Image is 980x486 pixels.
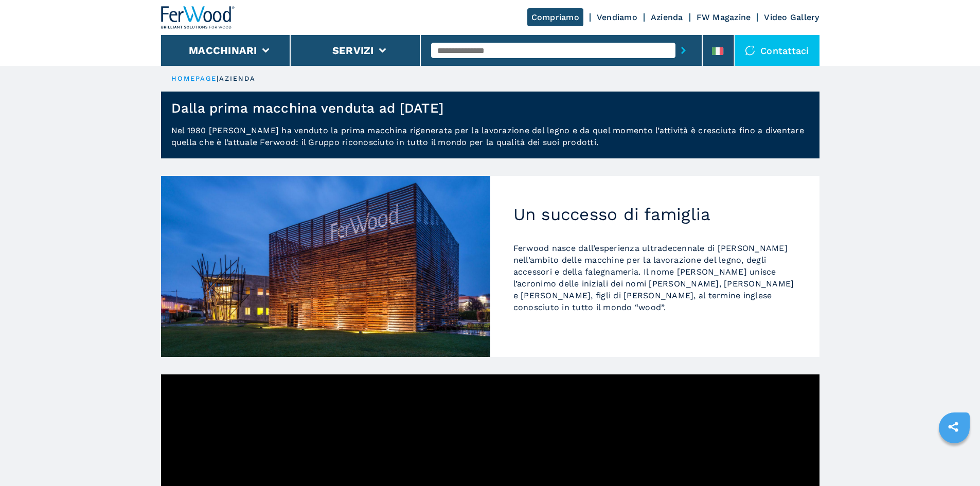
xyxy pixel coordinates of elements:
[161,176,490,357] img: Un successo di famiglia
[735,35,819,66] div: Contattaci
[161,6,235,29] img: Ferwood
[651,12,683,22] a: Azienda
[513,242,796,313] p: Ferwood nasce dall’esperienza ultradecennale di [PERSON_NAME] nell’ambito delle macchine per la l...
[936,440,972,478] iframe: Chat
[161,124,819,158] p: Nel 1980 [PERSON_NAME] ha venduto la prima macchina rigenerata per la lavorazione del legno e da ...
[332,44,374,57] button: Servizi
[745,45,755,56] img: Contattaci
[171,100,444,116] h1: Dalla prima macchina venduta ad [DATE]
[764,12,819,22] a: Video Gallery
[675,39,691,62] button: submit-button
[217,75,219,82] span: |
[513,204,796,225] h2: Un successo di famiglia
[597,12,637,22] a: Vendiamo
[171,75,217,82] a: HOMEPAGE
[697,12,751,22] a: FW Magazine
[940,414,966,440] a: sharethis
[527,8,583,26] a: Compriamo
[219,74,256,83] p: azienda
[189,44,257,57] button: Macchinari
